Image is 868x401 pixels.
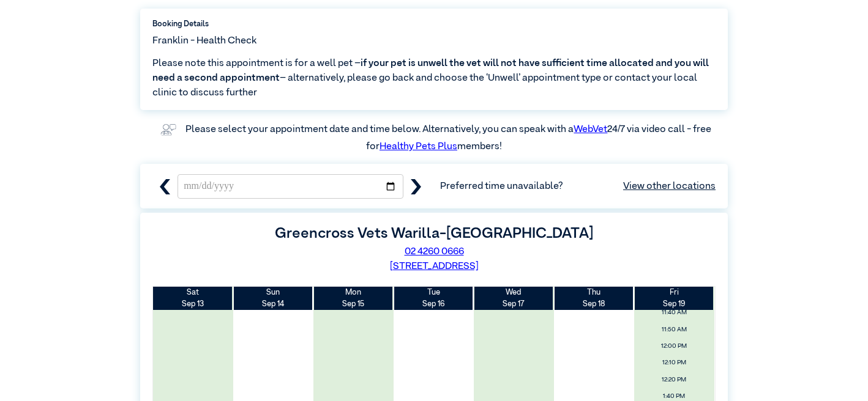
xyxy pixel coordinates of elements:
[153,287,233,310] th: Sep 13
[152,56,716,100] span: Please note this appointment is for a well pet – – alternatively, please go back and choose the ‘...
[380,142,457,152] a: Healthy Pets Plus
[637,339,711,353] span: 12:00 PM
[405,247,464,257] a: 02 4260 0666
[233,287,313,310] th: Sep 14
[637,323,711,337] span: 11:50 AM
[637,373,711,387] span: 12:20 PM
[440,179,716,194] span: Preferred time unavailable?
[390,262,479,271] a: [STREET_ADDRESS]
[157,120,180,139] img: vet
[185,125,713,152] label: Please select your appointment date and time below. Alternatively, you can speak with a 24/7 via ...
[474,287,554,310] th: Sep 17
[152,18,716,30] label: Booking Details
[554,287,634,310] th: Sep 18
[634,287,714,310] th: Sep 19
[637,306,711,320] span: 11:40 AM
[637,356,711,370] span: 12:10 PM
[152,59,709,83] span: if your pet is unwell the vet will not have sufficient time allocated and you will need a second ...
[623,179,716,194] a: View other locations
[275,226,593,241] label: Greencross Vets Warilla-[GEOGRAPHIC_DATA]
[394,287,474,310] th: Sep 16
[313,287,394,310] th: Sep 15
[152,34,256,48] span: Franklin - Health Check
[574,125,607,134] a: WebVet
